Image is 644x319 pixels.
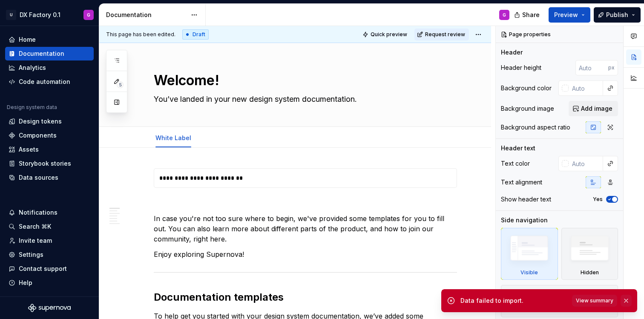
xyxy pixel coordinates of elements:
[501,84,552,92] div: Background color
[5,75,94,89] a: Code automation
[569,80,603,96] input: Auto
[5,220,94,233] button: Search ⌘K
[561,228,618,280] div: Hidden
[501,123,570,132] div: Background aspect ratio
[19,131,57,140] div: Components
[503,11,506,18] div: G
[106,31,175,38] span: This page has been edited.
[19,173,58,182] div: Data sources
[501,63,541,72] div: Header height
[152,70,455,91] textarea: Welcome!
[501,144,535,152] div: Header text
[19,49,64,58] div: Documentation
[520,269,538,276] div: Visible
[152,92,455,106] textarea: You’ve landed in your new design system documentation.
[5,115,94,128] a: Design tokens
[19,145,39,154] div: Assets
[152,129,195,147] div: White Label
[549,7,590,23] button: Preview
[5,157,94,170] a: Storybook stories
[510,7,545,23] button: Share
[155,134,191,141] a: White Label
[5,33,94,46] a: Home
[19,279,32,287] div: Help
[575,60,608,75] input: Auto
[19,208,57,217] div: Notifications
[5,262,94,276] button: Contact support
[5,234,94,247] a: Invite team
[414,29,469,40] button: Request review
[522,11,540,19] span: Share
[360,29,411,40] button: Quick preview
[572,295,617,307] button: View summary
[501,228,558,280] div: Visible
[19,159,71,168] div: Storybook stories
[19,264,67,273] div: Contact support
[182,29,209,40] div: Draft
[28,304,71,312] svg: Supernova Logo
[501,104,554,113] div: Background image
[5,276,94,290] button: Help
[19,117,62,126] div: Design tokens
[371,31,407,38] span: Quick preview
[576,297,613,304] span: View summary
[569,101,618,116] button: Add image
[19,222,51,231] div: Search ⌘K
[5,47,94,60] a: Documentation
[5,206,94,219] button: Notifications
[154,213,457,244] p: In case you're not too sure where to begin, we've provided some templates for you to fill out. Yo...
[20,11,60,19] div: DX Factory 0.1
[501,48,523,57] div: Header
[7,104,57,111] div: Design system data
[593,196,603,203] label: Yes
[6,10,16,20] div: U
[581,269,599,276] div: Hidden
[87,11,90,18] div: G
[594,7,641,23] button: Publish
[501,216,548,224] div: Side navigation
[5,61,94,75] a: Analytics
[554,11,578,19] span: Preview
[2,6,97,24] button: UDX Factory 0.1G
[606,11,628,19] span: Publish
[501,178,542,187] div: Text alignment
[19,35,36,44] div: Home
[19,250,43,259] div: Settings
[19,78,70,86] div: Code automation
[19,236,52,245] div: Invite team
[5,248,94,262] a: Settings
[154,249,457,259] p: Enjoy exploring Supernova!
[154,290,457,304] h2: Documentation templates
[608,64,615,71] p: px
[5,129,94,142] a: Components
[117,81,124,88] span: 5
[425,31,465,38] span: Request review
[5,171,94,184] a: Data sources
[106,11,187,19] div: Documentation
[581,104,612,113] span: Add image
[5,143,94,156] a: Assets
[460,296,567,305] div: Data failed to import.
[569,156,603,171] input: Auto
[501,159,530,168] div: Text color
[19,63,46,72] div: Analytics
[501,195,551,204] div: Show header text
